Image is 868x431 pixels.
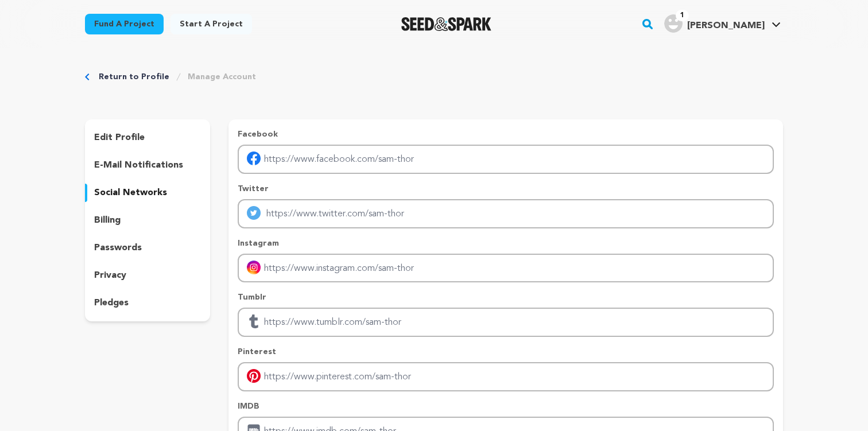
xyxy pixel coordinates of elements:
p: edit profile [94,131,145,145]
input: Enter tubmlr profile link [238,308,774,337]
p: Facebook [238,129,774,140]
div: Sam T.'s Profile [664,14,765,33]
a: Fund a project [85,14,164,34]
button: privacy [85,266,210,285]
img: twitter-mobile.svg [247,206,261,220]
button: pledges [85,294,210,312]
p: privacy [94,269,126,282]
img: pinterest-mobile.svg [247,369,261,383]
img: Seed&Spark Logo Dark Mode [401,17,491,31]
p: e-mail notifications [94,158,183,172]
input: Enter instagram handle link [238,254,774,283]
p: Twitter [238,183,774,195]
a: Return to Profile [99,71,169,83]
input: Enter facebook profile link [238,145,774,174]
span: [PERSON_NAME] [687,21,765,30]
p: passwords [94,241,142,255]
a: Sam T.'s Profile [662,12,783,33]
p: social networks [94,186,167,200]
div: Breadcrumb [85,71,783,83]
p: Instagram [238,238,774,249]
p: Pinterest [238,346,774,358]
button: social networks [85,184,210,202]
button: edit profile [85,129,210,147]
button: e-mail notifications [85,156,210,174]
input: Enter pinterest profile link [238,362,774,391]
img: user.png [664,14,683,33]
span: 1 [676,10,689,21]
p: Tumblr [238,292,774,303]
img: instagram-mobile.svg [247,261,261,274]
button: passwords [85,239,210,257]
p: pledges [94,296,129,310]
a: Manage Account [188,71,256,83]
img: tumblr.svg [247,314,261,328]
button: billing [85,211,210,230]
span: Sam T.'s Profile [662,12,783,36]
p: billing [94,213,121,227]
input: Enter twitter profile link [238,199,774,228]
a: Start a project [170,14,252,34]
p: IMDB [238,401,774,412]
a: Seed&Spark Homepage [401,17,491,31]
img: facebook-mobile.svg [247,152,261,165]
